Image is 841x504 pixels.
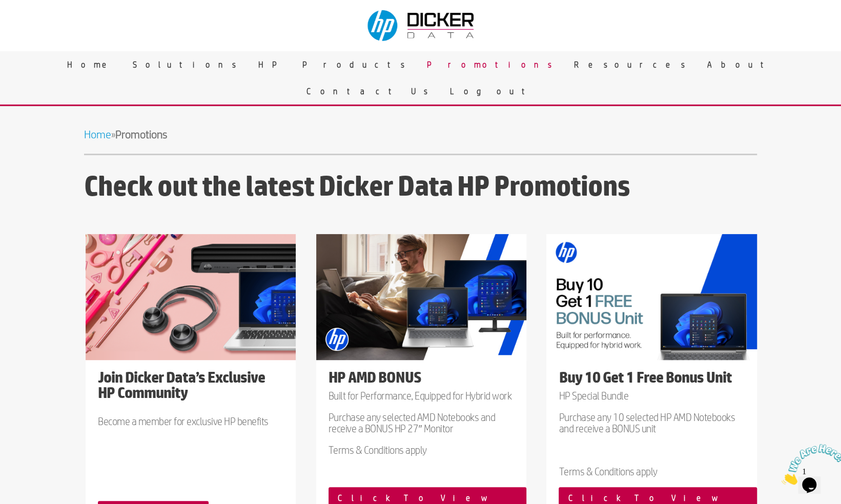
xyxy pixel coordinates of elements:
strong: Promotions [115,128,168,140]
h4: Join Dicker Data’s Exclusive HP Community [98,369,283,405]
p: Built for Performance, Equipped for Hybrid work [329,390,514,411]
a: About [700,51,782,78]
a: Home [84,128,111,140]
h3: Check out the latest Dicker Data HP Promotions [84,170,757,206]
a: Logout [442,78,543,104]
img: amd bonus 10v1 [546,234,756,360]
img: Chat attention grabber [4,4,68,45]
img: Dicker Data & HP [361,5,482,46]
span: 1 [4,4,8,13]
span: » [84,128,168,140]
a: Home [59,51,125,78]
p: Terms & Conditions apply [559,466,744,477]
a: Promotions [419,51,566,78]
p: Purchase any selected AMD Notebooks and receive a BONUS HP 27″ Monitor [329,411,514,444]
img: HP-263-2401-Microsite Tile _1_ [86,234,296,360]
h4: Buy 10 Get 1 Free Bonus Unit [559,369,744,390]
iframe: chat widget [777,440,841,489]
a: Solutions [125,51,251,78]
a: HP Products [251,51,419,78]
p: Purchase any 10 selected HP AMD Notebooks and receive a BONUS unit [559,411,744,444]
a: Contact Us [299,78,442,104]
img: AUS-HP-491-Promo Tile HP Microsite 500x300 [316,234,526,360]
span: Become a member for exclusive HP benefits [98,415,269,427]
p: HP Special Bundle [559,390,744,411]
a: Resources [566,51,700,78]
p: Terms & Conditions apply [329,444,514,455]
h4: HP AMD BONUS [329,369,514,390]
